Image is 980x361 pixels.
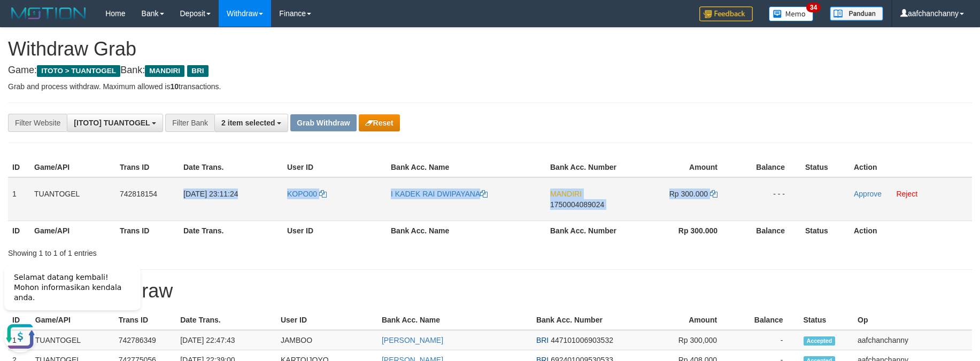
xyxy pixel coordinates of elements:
span: 2 item selected [221,119,275,127]
th: User ID [276,310,377,330]
th: Date Trans. [179,158,283,177]
th: Amount [635,310,733,330]
span: Accepted [804,336,836,346]
th: Rp 300.000 [632,221,734,240]
span: Copy 1750004089024 to clipboard [550,200,604,209]
a: KOPO00 [287,190,327,198]
th: Action [850,221,972,240]
td: - [733,330,799,350]
td: aafchanchanny [853,330,972,350]
th: ID [8,221,30,240]
td: TUANTOGEL [30,177,115,221]
span: MANDIRI [550,190,582,198]
span: [ITOTO] TUANTOGEL [74,119,150,127]
h1: Withdraw Grab [8,38,972,60]
img: MOTION_logo.png [8,5,89,21]
span: Rp 300.000 [669,190,708,198]
th: Balance [733,310,799,330]
th: Game/API [30,221,115,240]
td: [DATE] 22:47:43 [176,330,276,350]
a: [PERSON_NAME] [382,336,443,344]
th: Status [799,310,854,330]
div: Showing 1 to 1 of 1 entries [8,244,400,258]
th: Bank Acc. Number [546,158,632,177]
th: Amount [632,158,734,177]
span: BRI [536,336,549,344]
th: Action [850,158,972,177]
img: Feedback.jpg [699,6,753,21]
th: Status [801,221,850,240]
td: 1 [8,177,30,221]
span: [DATE] 23:11:24 [183,190,238,198]
a: Copy 300000 to clipboard [710,190,717,198]
h4: Game: Bank: [8,65,972,76]
button: 2 item selected [214,114,288,132]
a: Approve [854,190,882,198]
span: MANDIRI [145,65,184,77]
th: Bank Acc. Number [546,221,632,240]
span: Selamat datang kembali! Mohon informasikan kendala anda. [14,17,121,45]
a: Reject [896,190,917,198]
th: Trans ID [115,221,179,240]
th: Balance [734,158,801,177]
th: Balance [734,221,801,240]
div: Filter Website [8,114,67,132]
button: Open LiveChat chat widget [4,64,36,96]
div: Filter Bank [165,114,214,132]
button: Reset [359,114,400,131]
th: Op [853,310,972,330]
th: Status [801,158,850,177]
a: I KADEK RAI DWIPAYANA [391,190,488,198]
th: User ID [283,221,387,240]
th: Trans ID [115,158,179,177]
span: Copy 447101006903532 to clipboard [551,336,613,344]
td: - - - [734,177,801,221]
th: User ID [283,158,387,177]
p: Grab and process withdraw. Maximum allowed is transactions. [8,81,972,92]
h1: 15 Latest Withdraw [8,280,972,302]
img: Button%20Memo.svg [769,6,814,21]
th: Bank Acc. Name [377,310,532,330]
th: Date Trans. [176,310,276,330]
th: Bank Acc. Name [387,158,546,177]
span: BRI [187,65,208,77]
th: ID [8,158,30,177]
span: ITOTO > TUANTOGEL [37,65,120,77]
span: 34 [806,3,821,12]
span: KOPO00 [287,190,317,198]
strong: 10 [170,82,179,91]
img: panduan.png [830,6,883,21]
td: JAMBOO [276,330,377,350]
th: Bank Acc. Number [532,310,635,330]
th: Bank Acc. Name [387,221,546,240]
button: [ITOTO] TUANTOGEL [67,114,163,132]
button: Grab Withdraw [290,114,356,131]
span: 742818154 [120,190,157,198]
th: Game/API [30,158,115,177]
td: Rp 300,000 [635,330,733,350]
th: Date Trans. [179,221,283,240]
